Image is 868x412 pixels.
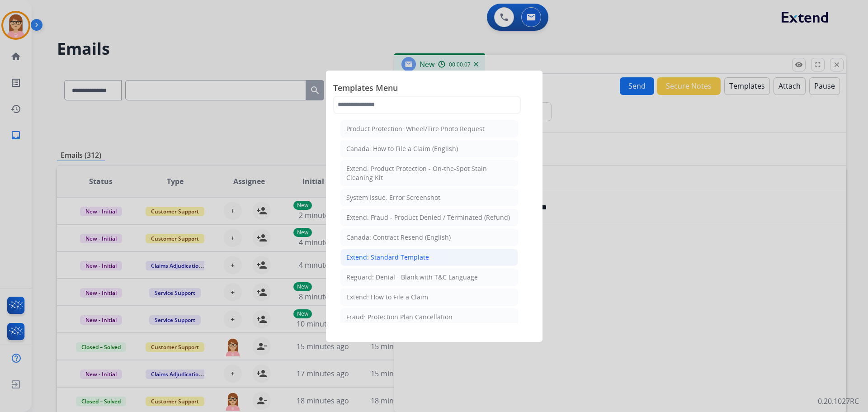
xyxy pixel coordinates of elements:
div: Extend: Product Protection - On-the-Spot Stain Cleaning Kit [346,164,512,182]
div: System Issue: Error Screenshot [346,193,440,202]
div: Fraud: Protection Plan Cancellation [346,313,453,322]
div: Extend: Fraud - Product Denied / Terminated (Refund) [346,213,510,222]
div: Product Protection: Wheel/Tire Photo Request [346,124,485,133]
div: Canada: Contract Resend (English) [346,233,451,242]
div: Reguard: Denial - Blank with T&C Language [346,273,478,282]
div: Extend: How to File a Claim [346,293,428,302]
div: Canada: How to File a Claim (English) [346,144,458,153]
span: Templates Menu [333,81,535,96]
div: Extend: Standard Template [346,253,429,262]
